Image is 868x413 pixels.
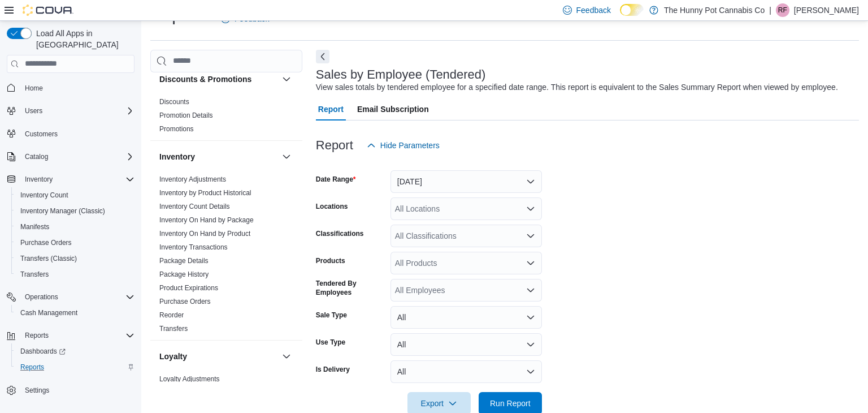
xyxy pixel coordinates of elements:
[16,252,81,265] a: Transfers (Classic)
[159,151,277,162] button: Inventory
[526,231,535,240] button: Open list of options
[25,130,58,139] span: Customers
[362,134,444,157] button: Hide Parameters
[316,311,347,320] label: Sale Type
[25,106,42,115] span: Users
[316,175,356,184] label: Date Range
[159,111,213,119] a: Promotion Details
[16,360,49,374] a: Reports
[25,152,48,161] span: Catalog
[159,311,184,319] a: Reorder
[20,347,66,356] span: Dashboards
[159,216,254,224] a: Inventory On Hand by Package
[150,95,302,140] div: Discounts & Promotions
[526,286,535,295] button: Open list of options
[280,72,293,86] button: Discounts & Promotions
[20,363,44,372] span: Reports
[23,5,73,16] img: Cova
[526,259,535,268] button: Open list of options
[16,188,73,202] a: Inventory Count
[20,104,47,118] button: Users
[150,173,302,340] div: Inventory
[159,297,211,306] span: Purchase Orders
[380,140,440,151] span: Hide Parameters
[159,216,254,225] span: Inventory On Hand by Package
[159,283,218,292] span: Product Expirations
[20,127,134,141] span: Customers
[20,127,62,141] a: Customers
[20,270,49,279] span: Transfers
[20,173,57,186] button: Inventory
[20,206,105,216] span: Inventory Manager (Classic)
[20,290,63,304] button: Operations
[16,220,134,234] span: Manifests
[280,350,293,363] button: Loyalty
[794,3,859,17] p: [PERSON_NAME]
[357,98,429,121] span: Email Subscription
[20,81,47,95] a: Home
[390,360,542,383] button: All
[20,238,72,247] span: Purchase Orders
[2,171,139,187] button: Inventory
[776,3,789,17] div: Richard Foster
[316,50,329,63] button: Next
[16,306,82,320] a: Cash Management
[159,229,250,238] span: Inventory On Hand by Product
[20,81,134,95] span: Home
[620,16,620,16] span: Dark Mode
[20,308,77,317] span: Cash Management
[2,382,139,398] button: Settings
[159,243,228,252] span: Inventory Transactions
[11,219,139,235] button: Manifests
[2,149,139,165] button: Catalog
[11,203,139,219] button: Inventory Manager (Classic)
[159,74,251,85] h3: Discounts & Promotions
[16,220,54,234] a: Manifests
[20,329,134,342] span: Reports
[159,151,195,162] h3: Inventory
[316,202,348,211] label: Locations
[159,270,209,279] span: Package History
[20,222,49,231] span: Manifests
[159,188,251,197] span: Inventory by Product Historical
[25,292,58,302] span: Operations
[11,343,139,359] a: Dashboards
[150,372,302,404] div: Loyalty
[316,338,345,347] label: Use Type
[2,126,139,142] button: Customers
[2,328,139,343] button: Reports
[159,74,277,85] button: Discounts & Promotions
[16,306,134,320] span: Cash Management
[16,360,134,374] span: Reports
[20,254,77,263] span: Transfers (Classic)
[159,311,184,320] span: Reorder
[490,398,531,409] span: Run Report
[159,175,226,184] span: Inventory Adjustments
[159,202,230,211] span: Inventory Count Details
[16,252,134,265] span: Transfers (Classic)
[664,3,765,17] p: The Hunny Pot Cannabis Co
[390,306,542,329] button: All
[620,4,644,16] input: Dark Mode
[576,5,611,16] span: Feedback
[159,257,209,265] a: Package Details
[16,204,134,218] span: Inventory Manager (Classic)
[159,324,188,333] span: Transfers
[20,329,53,342] button: Reports
[11,359,139,375] button: Reports
[11,266,139,282] button: Transfers
[159,375,220,384] span: Loyalty Adjustments
[159,270,209,278] a: Package History
[16,268,53,281] a: Transfers
[159,98,189,106] a: Discounts
[316,139,353,152] h3: Report
[159,111,213,120] span: Promotion Details
[390,170,542,193] button: [DATE]
[16,345,134,358] span: Dashboards
[159,175,226,183] a: Inventory Adjustments
[16,204,110,218] a: Inventory Manager (Classic)
[159,256,209,265] span: Package Details
[316,256,345,265] label: Products
[16,345,70,358] a: Dashboards
[25,84,43,93] span: Home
